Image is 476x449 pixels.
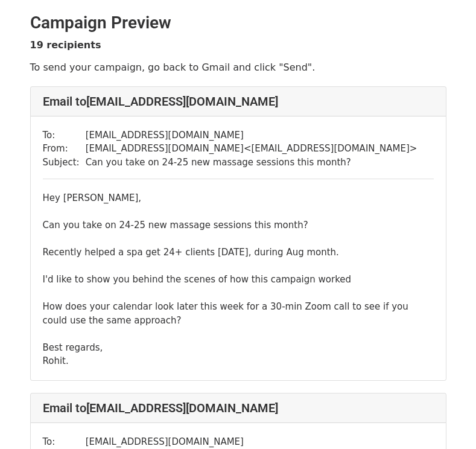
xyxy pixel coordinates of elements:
[43,94,434,109] h4: Email to [EMAIL_ADDRESS][DOMAIN_NAME]
[43,401,434,415] h4: Email to [EMAIL_ADDRESS][DOMAIN_NAME]
[30,13,446,33] h2: Campaign Preview
[86,129,417,142] td: [EMAIL_ADDRESS][DOMAIN_NAME]
[30,39,101,51] strong: 19 recipients
[43,142,86,156] td: From:
[86,156,417,170] td: Can you take on 24-25 new massage sessions this month?
[43,435,86,449] td: To:
[86,435,417,449] td: [EMAIL_ADDRESS][DOMAIN_NAME]
[43,129,86,142] td: To:
[43,191,434,368] div: Hey [PERSON_NAME], Can you take on 24-25 new massage sessions this month? Recently helped a spa g...
[43,156,86,170] td: Subject:
[86,142,417,156] td: [EMAIL_ADDRESS][DOMAIN_NAME] < [EMAIL_ADDRESS][DOMAIN_NAME] >
[30,61,446,74] p: To send your campaign, go back to Gmail and click "Send".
